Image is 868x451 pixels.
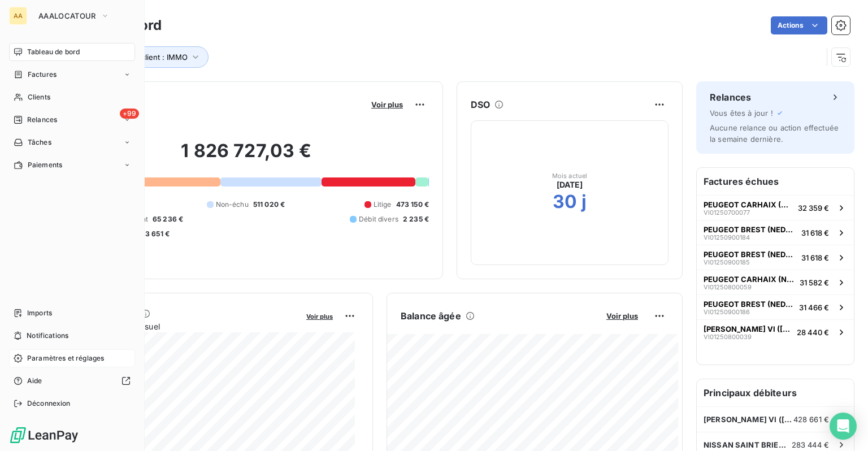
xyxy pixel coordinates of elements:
button: PEUGEOT BREST (NEDELEC)VI0125090018631 466 € [697,294,854,319]
span: [PERSON_NAME] VI ([GEOGRAPHIC_DATA]) [704,415,793,424]
span: Relances [27,115,57,125]
span: Voir plus [371,100,403,109]
button: PEUGEOT CARHAIX (NEDELEC)VI0125080005931 582 € [697,270,854,294]
span: 31 618 € [801,253,829,262]
span: Voir plus [606,311,638,320]
span: VI01250800059 [704,284,752,290]
span: Chiffre d'affaires mensuel [64,320,298,332]
span: PEUGEOT CARHAIX (NEDELEC) [704,200,793,209]
span: 2 235 € [403,214,429,224]
span: Litige [374,200,392,210]
button: Voir plus [303,311,336,321]
span: Vous êtes à jour ! [710,109,773,118]
span: 32 359 € [798,203,829,213]
button: Voir plus [368,99,406,110]
button: PEUGEOT CARHAIX (NEDELEC)VI0125070007732 359 € [697,195,854,220]
span: VI01250700077 [704,209,750,216]
span: 65 236 € [153,214,183,224]
h6: Principaux débiteurs [697,379,854,406]
span: Aucune relance ou action effectuée la semaine dernière. [710,123,839,144]
span: PEUGEOT BREST (NEDELEC) [704,225,797,234]
span: Notifications [27,331,68,341]
h6: Factures échues [697,168,854,195]
span: Non-échu [216,200,249,210]
h6: DSO [471,98,490,111]
span: VI01250900184 [704,234,750,241]
span: Factures [28,70,57,80]
span: Tâches [28,137,51,148]
span: PEUGEOT BREST (NEDELEC) [704,250,797,259]
h6: Relances [710,90,751,104]
a: Aide [9,372,135,390]
h6: Balance âgée [401,309,461,323]
span: +99 [120,109,139,119]
span: PEUGEOT CARHAIX (NEDELEC) [704,275,795,284]
h2: 30 [553,190,577,213]
span: 28 440 € [797,328,829,337]
span: [DATE] [557,179,583,190]
span: 31 618 € [801,228,829,237]
div: Open Intercom Messenger [830,413,857,440]
span: 31 582 € [800,278,829,287]
span: Paiements [28,160,62,170]
div: AA [9,7,27,25]
span: Clients [28,92,50,102]
button: PEUGEOT BREST (NEDELEC)VI0125090018431 618 € [697,220,854,245]
span: VI01250900185 [704,259,750,266]
span: -3 651 € [142,229,170,239]
span: Mois actuel [552,172,588,179]
button: [PERSON_NAME] VI ([GEOGRAPHIC_DATA])VI0125080003928 440 € [697,319,854,344]
button: Voir plus [603,311,641,321]
span: Déconnexion [27,398,71,409]
span: [PERSON_NAME] VI ([GEOGRAPHIC_DATA]) [704,324,792,333]
span: VI01250900186 [704,309,750,315]
span: Débit divers [359,214,398,224]
span: Tableau de bord [27,47,80,57]
img: Logo LeanPay [9,426,79,444]
span: 31 466 € [799,303,829,312]
span: AAALOCATOUR [38,11,96,20]
span: 473 150 € [396,200,429,210]
span: NISSAN SAINT BRIEUC (NISSARMOR) [704,440,792,449]
button: PEUGEOT BREST (NEDELEC)VI0125090018531 618 € [697,245,854,270]
span: Voir plus [306,313,333,320]
span: 428 661 € [793,415,829,424]
h2: j [581,190,587,213]
h2: 1 826 727,03 € [64,140,429,174]
span: Paramètres et réglages [27,353,104,363]
span: PEUGEOT BREST (NEDELEC) [704,300,795,309]
span: Imports [27,308,52,318]
span: 283 444 € [792,440,829,449]
button: Type client : IMMO [106,46,209,68]
span: Aide [27,376,42,386]
span: VI01250800039 [704,333,752,340]
span: Type client : IMMO [122,53,188,62]
button: Actions [771,16,827,34]
span: 511 020 € [253,200,285,210]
